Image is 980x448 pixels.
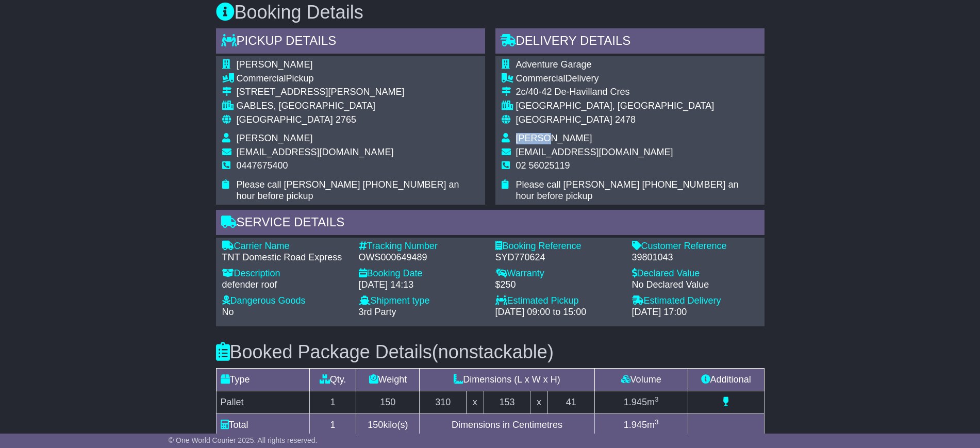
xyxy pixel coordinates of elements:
[632,307,758,318] div: [DATE] 17:00
[222,279,348,291] div: defender roof
[216,369,309,391] td: Type
[594,391,688,414] td: m
[632,252,758,263] div: 39801043
[216,28,485,56] div: Pickup Details
[624,397,647,407] span: 1.945
[237,101,479,112] div: GABLES, [GEOGRAPHIC_DATA]
[516,147,673,157] span: [EMAIL_ADDRESS][DOMAIN_NAME]
[432,341,554,362] span: (nonstackable)
[216,2,765,23] h3: Booking Details
[222,268,348,279] div: Description
[359,252,485,263] div: OWS000649489
[237,179,459,201] span: Please call [PERSON_NAME] [PHONE_NUMBER] an hour before pickup
[495,241,622,252] div: Booking Reference
[237,87,479,98] div: [STREET_ADDRESS][PERSON_NAME]
[368,420,383,430] span: 150
[237,73,479,85] div: Pickup
[594,414,688,437] td: m
[594,369,688,391] td: Volume
[216,391,309,414] td: Pallet
[216,414,309,437] td: Total
[516,59,592,70] span: Adventure Garage
[495,252,622,263] div: SYD770624
[237,160,288,171] span: 0447675400
[237,133,313,143] span: [PERSON_NAME]
[484,391,530,414] td: 153
[655,395,659,403] sup: 3
[359,295,485,307] div: Shipment type
[495,268,622,279] div: Warranty
[359,268,485,279] div: Booking Date
[222,295,348,307] div: Dangerous Goods
[420,391,467,414] td: 310
[237,114,333,125] span: [GEOGRAPHIC_DATA]
[516,73,566,84] span: Commercial
[688,369,764,391] td: Additional
[237,59,313,70] span: [PERSON_NAME]
[632,241,758,252] div: Customer Reference
[356,414,420,437] td: kilo(s)
[222,241,348,252] div: Carrier Name
[222,252,348,263] div: TNT Domestic Road Express
[615,114,636,125] span: 2478
[516,73,758,85] div: Delivery
[495,279,622,291] div: $250
[336,114,356,125] span: 2765
[516,160,570,171] span: 02 56025119
[632,268,758,279] div: Declared Value
[420,414,594,437] td: Dimensions in Centimetres
[516,133,592,143] span: [PERSON_NAME]
[655,418,659,426] sup: 3
[516,101,758,112] div: [GEOGRAPHIC_DATA], [GEOGRAPHIC_DATA]
[309,391,356,414] td: 1
[356,369,420,391] td: Weight
[495,28,765,56] div: Delivery Details
[359,279,485,291] div: [DATE] 14:13
[359,307,396,317] span: 3rd Party
[356,391,420,414] td: 150
[530,391,548,414] td: x
[216,342,765,362] h3: Booked Package Details
[516,87,758,98] div: 2c/40-42 De-Havilland Cres
[309,414,356,437] td: 1
[495,295,622,307] div: Estimated Pickup
[624,420,647,430] span: 1.945
[359,241,485,252] div: Tracking Number
[466,391,484,414] td: x
[237,73,286,84] span: Commercial
[222,307,234,317] span: No
[516,179,739,201] span: Please call [PERSON_NAME] [PHONE_NUMBER] an hour before pickup
[237,147,394,157] span: [EMAIL_ADDRESS][DOMAIN_NAME]
[632,279,758,291] div: No Declared Value
[495,307,622,318] div: [DATE] 09:00 to 15:00
[216,210,765,238] div: Service Details
[420,369,594,391] td: Dimensions (L x W x H)
[547,391,594,414] td: 41
[309,369,356,391] td: Qty.
[169,436,318,444] span: © One World Courier 2025. All rights reserved.
[516,114,612,125] span: [GEOGRAPHIC_DATA]
[632,295,758,307] div: Estimated Delivery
